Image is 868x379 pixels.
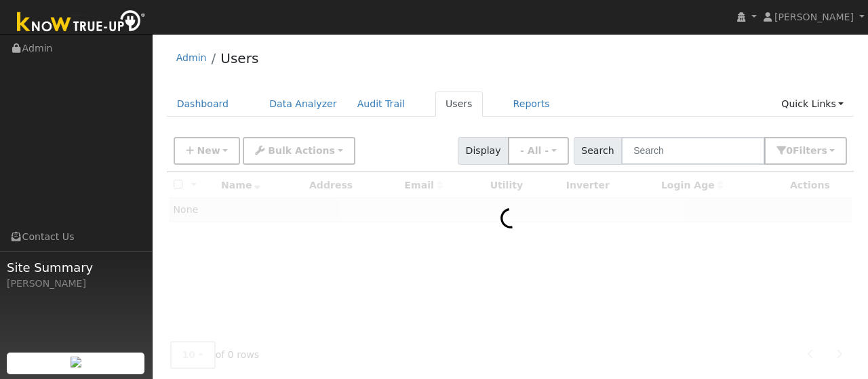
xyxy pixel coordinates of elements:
span: Bulk Actions [268,145,335,156]
span: Site Summary [7,258,145,277]
span: Filter [793,145,827,156]
div: [PERSON_NAME] [7,277,145,291]
a: Dashboard [167,92,239,117]
a: Data Analyzer [259,92,347,117]
img: Know True-Up [10,7,153,38]
button: 0Filters [764,137,847,165]
button: Bulk Actions [243,137,355,165]
button: New [174,137,241,165]
a: Reports [503,92,560,117]
span: s [821,145,827,156]
span: New [197,145,220,156]
input: Search [621,137,765,165]
a: Users [435,92,483,117]
span: Display [458,137,509,165]
a: Users [220,50,258,66]
a: Quick Links [771,92,854,117]
a: Audit Trail [347,92,415,117]
img: retrieve [71,357,81,367]
span: [PERSON_NAME] [774,12,854,22]
a: Admin [176,52,207,63]
span: Search [574,137,622,165]
button: - All - [508,137,569,165]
